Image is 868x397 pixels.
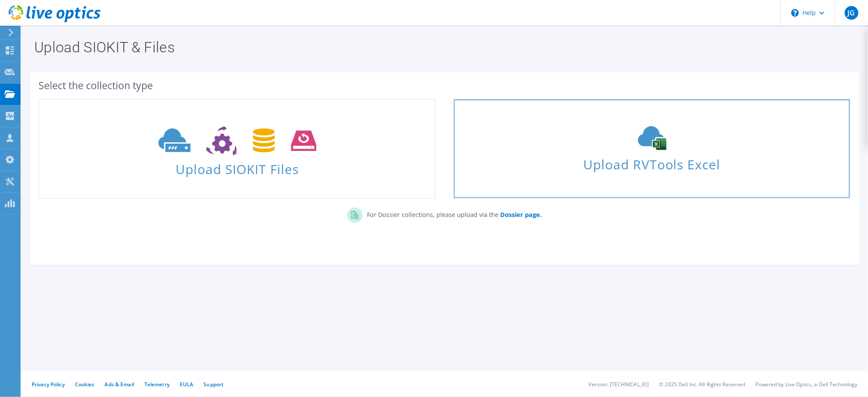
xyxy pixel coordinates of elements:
a: Privacy Policy [32,381,65,388]
b: Dossier page. [500,211,542,219]
span: JG [845,6,859,20]
a: Ads & Email [105,381,134,388]
li: © 2025 Dell Inc. All Rights Reserved [659,381,746,388]
a: Dossier page. [498,211,542,219]
a: EULA [180,381,193,388]
a: Cookies [75,381,95,388]
h1: Upload SIOKIT & Files [34,40,851,54]
a: Support [203,381,224,388]
li: Powered by Live Optics, a Dell Technology [756,381,858,388]
a: Upload SIOKIT Files [39,99,436,199]
p: For Dossier collections, please upload via the [363,208,542,220]
svg: \n [791,9,799,17]
span: Upload SIOKIT Files [39,157,435,176]
a: Telemetry [144,381,170,388]
a: Upload RVTools Excel [453,99,850,199]
li: Version: [TECHNICAL_ID] [589,381,649,388]
span: Upload RVTools Excel [454,153,850,171]
div: Select the collection type [39,81,851,90]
